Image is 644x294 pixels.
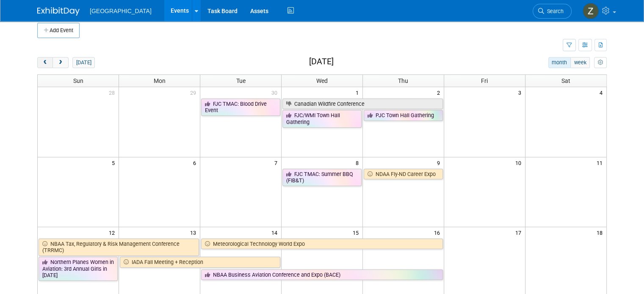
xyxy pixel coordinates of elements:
[548,57,571,68] button: month
[189,87,200,98] span: 29
[433,227,444,238] span: 16
[517,87,525,98] span: 3
[72,57,95,68] button: [DATE]
[111,157,119,168] span: 5
[108,87,119,98] span: 28
[236,77,246,84] span: Tue
[544,8,564,14] span: Search
[39,257,118,281] a: Northern Planes Women in Aviation: 3rd Annual Girls in [DATE]
[364,110,443,121] a: PJC Town Hall Gathering
[570,57,590,68] button: week
[352,227,362,238] span: 15
[398,77,408,84] span: Thu
[309,57,334,66] h2: [DATE]
[364,169,443,180] a: NDAA Fly-ND Career Expo
[39,239,199,256] a: NBAA Tax, Regulatory & Risk Management Conference (TRRMC)
[355,157,362,168] span: 8
[597,60,603,66] i: Personalize Calendar
[594,57,607,68] button: myCustomButton
[599,87,606,98] span: 4
[201,239,443,250] a: Meteorological Technology World Expo
[37,7,80,16] img: ExhibitDay
[514,157,525,168] span: 10
[37,57,53,68] button: prev
[53,57,68,68] button: next
[189,227,200,238] span: 13
[192,157,200,168] span: 6
[73,77,83,84] span: Sun
[596,157,606,168] span: 11
[201,99,280,116] a: FJC TMAC: Blood Drive Event
[274,157,281,168] span: 7
[108,227,119,238] span: 12
[596,227,606,238] span: 18
[282,99,443,110] a: Canadian Wildfire Conference
[282,110,362,127] a: FJC/WMI Town Hall Gathering
[436,87,444,98] span: 2
[271,227,281,238] span: 14
[436,157,444,168] span: 9
[355,87,362,98] span: 1
[90,8,152,14] span: [GEOGRAPHIC_DATA]
[37,23,80,38] button: Add Event
[533,4,572,19] a: Search
[120,257,280,268] a: IADA Fall Meeting + Reception
[201,269,443,280] a: NBAA Business Aviation Conference and Expo (BACE)
[514,227,525,238] span: 17
[154,77,166,84] span: Mon
[481,77,488,84] span: Fri
[316,77,328,84] span: Wed
[583,3,599,19] img: Zoe Graham
[282,169,362,186] a: FJC TMAC: Summer BBQ (FIB&T)
[271,87,281,98] span: 30
[561,77,570,84] span: Sat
